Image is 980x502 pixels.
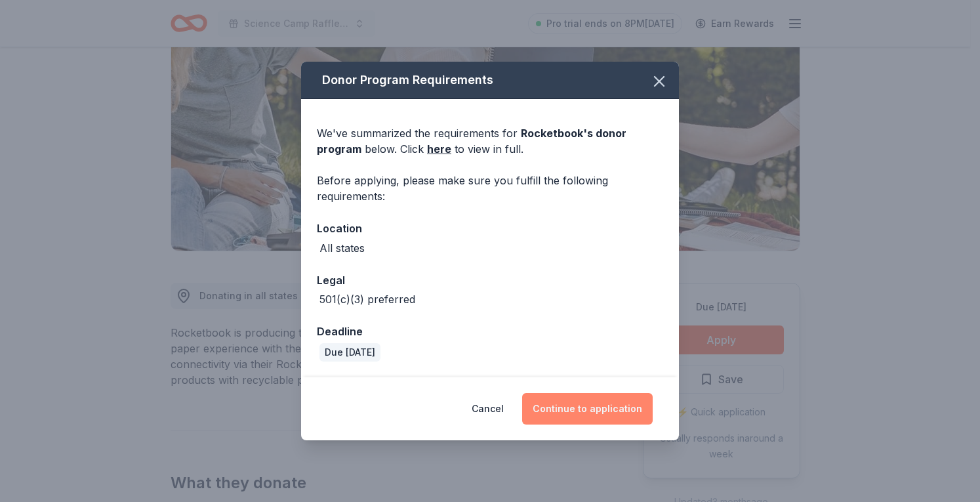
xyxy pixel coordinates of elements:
div: Location [317,220,663,237]
div: Donor Program Requirements [301,62,679,99]
button: Continue to application [522,393,653,425]
div: 501(c)(3) preferred [319,291,415,307]
div: Due [DATE] [319,343,380,362]
div: Before applying, please make sure you fulfill the following requirements: [317,173,663,204]
a: here [427,141,451,157]
div: We've summarized the requirements for below. Click to view in full. [317,125,663,157]
button: Cancel [472,393,504,425]
div: Legal [317,272,663,289]
div: All states [319,240,365,256]
div: Deadline [317,323,663,340]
